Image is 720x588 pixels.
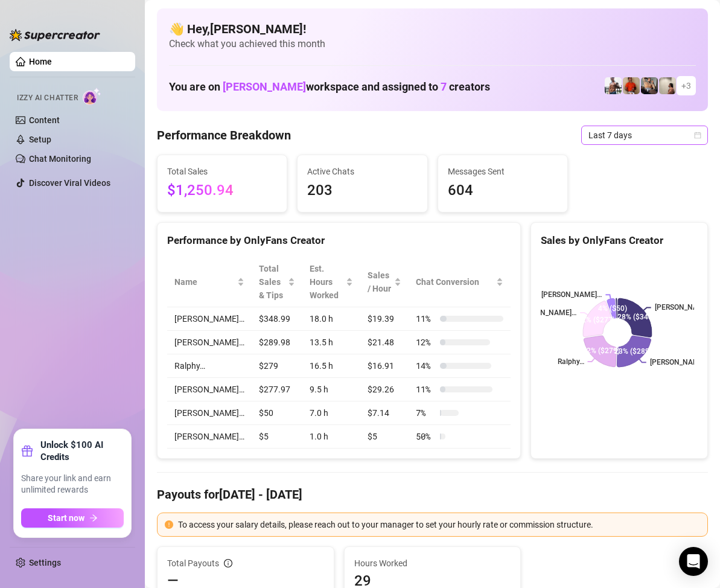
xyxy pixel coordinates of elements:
span: Start now [48,513,84,523]
div: Sales by OnlyFans Creator [541,232,698,249]
h4: 👋 Hey, [PERSON_NAME] ! [169,21,696,37]
img: Ralphy [659,77,676,94]
td: [PERSON_NAME]… [167,307,252,331]
td: $7.14 [360,401,409,425]
td: $348.99 [252,307,302,331]
text: [PERSON_NAME]… [655,304,715,312]
td: [PERSON_NAME]… [167,331,252,354]
td: 7.0 h [302,401,360,425]
button: Start nowarrow-right [21,508,124,528]
a: Content [29,115,60,125]
span: Total Sales [167,165,277,178]
span: 12 % [416,336,435,349]
td: 9.5 h [302,378,360,401]
text: Ralphy… [558,357,584,366]
span: 203 [307,179,417,202]
strong: Unlock $100 AI Credits [40,439,124,463]
a: Home [29,57,52,66]
span: Last 7 days [588,126,701,144]
td: $21.48 [360,331,409,354]
th: Name [167,257,252,307]
a: Discover Viral Videos [29,178,110,188]
span: [PERSON_NAME] [223,80,306,93]
span: + 3 [681,79,691,92]
td: [PERSON_NAME]… [167,378,252,401]
img: AI Chatter [83,88,101,105]
span: 50 % [416,430,435,443]
span: arrow-right [89,514,98,522]
td: Ralphy… [167,354,252,378]
span: Izzy AI Chatter [17,92,78,104]
td: $50 [252,401,302,425]
span: 604 [448,179,558,202]
a: Settings [29,558,61,567]
td: $277.97 [252,378,302,401]
img: JUSTIN [605,77,622,94]
span: Chat Conversion [416,275,494,289]
span: Total Payouts [167,557,219,570]
span: 11 % [416,383,435,396]
span: Active Chats [307,165,417,178]
span: $1,250.94 [167,179,277,202]
td: 13.5 h [302,331,360,354]
img: Justin [623,77,640,94]
span: calendar [694,132,701,139]
text: [PERSON_NAME]… [650,359,710,367]
td: $29.26 [360,378,409,401]
div: Est. Hours Worked [310,262,343,302]
span: info-circle [224,559,232,567]
span: 14 % [416,359,435,372]
span: 7 [441,80,447,93]
td: $279 [252,354,302,378]
span: 7 % [416,406,435,420]
span: exclamation-circle [165,520,173,529]
th: Chat Conversion [409,257,511,307]
div: Performance by OnlyFans Creator [167,232,511,249]
img: George [641,77,658,94]
td: 16.5 h [302,354,360,378]
img: logo-BBDzfeDw.svg [10,29,100,41]
td: [PERSON_NAME]… [167,401,252,425]
h4: Payouts for [DATE] - [DATE] [157,486,708,503]
th: Sales / Hour [360,257,409,307]
td: 1.0 h [302,425,360,449]
span: Check what you achieved this month [169,37,696,51]
td: $289.98 [252,331,302,354]
a: Setup [29,135,51,144]
td: $16.91 [360,354,409,378]
span: Total Sales & Tips [259,262,285,302]
span: Sales / Hour [368,269,392,295]
span: Hours Worked [354,557,511,570]
th: Total Sales & Tips [252,257,302,307]
span: gift [21,445,33,457]
a: Chat Monitoring [29,154,91,164]
td: $5 [252,425,302,449]
span: Share your link and earn unlimited rewards [21,473,124,496]
span: Messages Sent [448,165,558,178]
td: [PERSON_NAME]… [167,425,252,449]
td: 18.0 h [302,307,360,331]
span: 11 % [416,312,435,325]
span: Name [174,275,235,289]
text: [PERSON_NAME]… [516,308,576,317]
td: $5 [360,425,409,449]
text: [PERSON_NAME]… [542,290,602,299]
div: To access your salary details, please reach out to your manager to set your hourly rate or commis... [178,518,700,531]
h4: Performance Breakdown [157,127,291,144]
div: Open Intercom Messenger [679,547,708,576]
h1: You are on workspace and assigned to creators [169,80,490,94]
td: $19.39 [360,307,409,331]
